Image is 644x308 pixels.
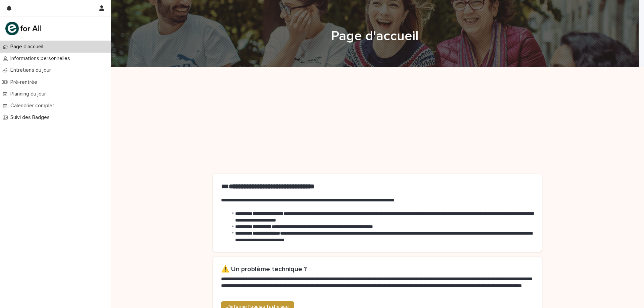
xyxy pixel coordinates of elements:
p: Suivi des Badges [8,114,55,121]
p: Informations personnelles [8,55,75,62]
p: Pré-rentrée [8,79,43,85]
p: Page d'accueil [8,44,49,50]
h1: Page d'accueil [211,28,539,44]
p: Calendrier complet [8,103,60,109]
p: Entretiens du jour [8,67,56,73]
h2: ⚠️ Un problème technique ? [221,265,534,273]
p: Planning du jour [8,91,51,97]
img: mHINNnv7SNCQZijbaqql [5,22,41,35]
